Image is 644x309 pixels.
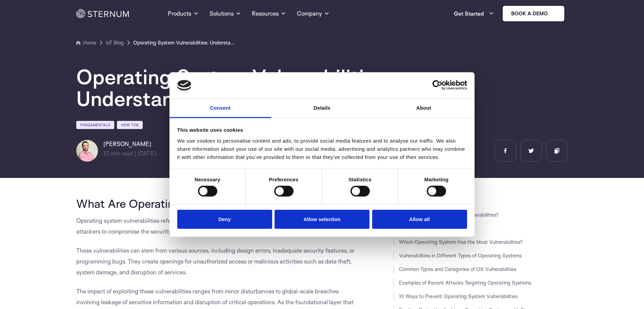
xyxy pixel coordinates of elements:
a: IoT Blog [106,39,124,47]
button: Allow selection [275,210,369,229]
h3: JUMP TO SECTION [394,197,568,202]
span: These vulnerabilities can stem from various sources, including design errors, inadequate security... [76,247,355,276]
div: We use cookies to personalise content and ads, to provide social media features and to analyse ou... [177,137,467,161]
strong: Marketing [424,177,449,182]
a: Which Operating System Has the Most Vulnerabilities? [399,239,523,245]
img: sternum iot [550,11,556,16]
button: Deny [177,210,272,229]
strong: Necessary [195,177,220,182]
strong: Statistics [348,177,371,182]
a: Products [168,1,199,26]
a: Get Started [454,7,494,20]
h1: Operating System Vulnerabilities: Understanding and Mitigating the Risk [76,66,483,109]
a: Vulnerabilities in Different Types of Operating Systems [399,252,522,259]
a: Resources [252,1,286,26]
a: Common Types and Categories of OS Vulnerabilities [399,266,516,272]
img: logo [177,80,192,91]
a: How Tos [117,121,143,129]
a: Book a demo [502,5,565,22]
span: What Are Operating System Vulnerabilities? [76,196,304,211]
span: Operating system vulnerabilities refer to flaws within an operating system’s software that can be... [76,217,356,235]
span: 10 [103,150,109,157]
a: Consent [169,99,271,118]
a: Fundamentals [76,121,114,129]
a: Usercentrics Cookiebot - opens in a new window [408,80,467,90]
img: Lian Granot [76,140,98,162]
span: [DATE] [137,150,156,157]
a: 10 Ways to Prevent Operating System Vulnerabilities [399,293,518,299]
h6: [PERSON_NAME] [103,140,156,148]
strong: Preferences [269,177,299,182]
a: Company [297,1,329,26]
a: Solutions [209,1,241,26]
a: About [373,99,475,118]
a: Examples of Recent Attacks Targeting Operating Systems [399,279,531,286]
a: Details [271,99,373,118]
div: This website uses cookies [177,126,467,134]
a: Operating System Vulnerabilities: Understanding and Mitigating the Risk [133,39,235,47]
span: min read | [103,150,136,157]
a: Home [76,39,96,47]
button: Allow all [372,210,467,229]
